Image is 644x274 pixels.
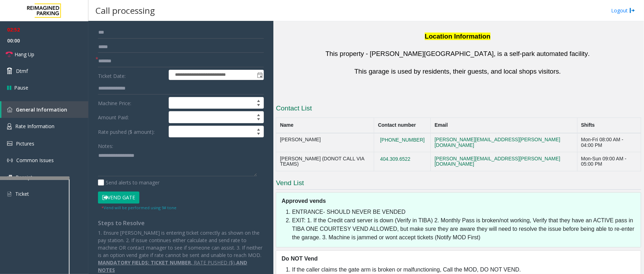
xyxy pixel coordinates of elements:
td: [PERSON_NAME] [276,133,374,152]
a: Logout [611,7,635,14]
span: Decrease value [254,103,263,109]
span: Decrease value [254,117,263,123]
li: If the caller claims the gate arm is broken or malfunctioning, Call the MOD, DO NOT VEND. [292,266,637,274]
span: This garage is used by residents, their guests, and local shops visitors. [354,68,561,75]
label: Rate pushed ($ amount): [96,126,167,138]
span: Pictures [16,140,34,147]
div: Mon-Fri 08:00 AM - 04:00 PM [581,137,637,148]
span: General Information [16,106,67,113]
span: This property - [PERSON_NAME][GEOGRAPHIC_DATA], is a self-park automated facility. [325,50,590,57]
a: General Information [1,101,88,118]
img: 'icon' [7,107,12,112]
img: 'icon' [7,141,12,146]
label: Send alerts to manager [98,179,159,186]
span: Toggle popup [256,70,263,80]
p: 1. Ensure [PERSON_NAME] is entering ticket correctly as shown on the pay station. 2. If issue con... [98,229,264,259]
th: Shifts [577,118,641,133]
a: [PERSON_NAME][EMAIL_ADDRESS][PERSON_NAME][DOMAIN_NAME] [435,137,561,148]
h5: Do NOT Vend [282,255,641,263]
img: 'icon' [7,123,12,130]
label: Machine Price: [96,97,167,109]
span: Dtmf [16,67,28,75]
u: , RATE PUSHED ($), [191,259,236,266]
h3: Call processing [92,2,158,19]
th: Email [431,118,577,133]
u: MANDATORY FIELDS: TICKET NUMBER [98,259,191,266]
u: AND NOTES [98,259,247,273]
span: Receipt [16,174,33,181]
label: Notes: [98,140,113,150]
label: Amount Paid: [96,111,167,123]
span: Increase value [254,112,263,117]
span: Location Information [425,33,491,40]
button: 404.309.6522 [378,156,413,162]
button: [PHONE_NUMBER] [378,137,427,143]
span: Rate Information [15,123,54,130]
h3: Contact List [276,104,641,115]
span: Hang Up [14,51,34,58]
label: Ticket Date: [96,70,167,80]
span: Common Issues [16,157,54,164]
img: 'icon' [7,175,12,179]
span: Increase value [254,97,263,103]
img: 'icon' [7,158,13,163]
h4: Steps to Resolve [98,220,264,227]
small: Vend will be performed using 9# tone [101,205,176,210]
span: Pause [14,84,28,91]
img: logout [630,7,635,14]
th: Name [276,118,374,133]
h3: Vend List [276,178,641,190]
span: Decrease value [254,132,263,137]
li: ENTRANCE- SHOULD NEVER BE VENDED [292,208,637,216]
li: EXIT: 1. If the Credit card server is down (Verify in TIBA) 2. Monthly Pass is broken/not working... [292,216,637,242]
div: Mon-Sun 09:00 AM - 05:00 PM [581,156,637,167]
a: [PERSON_NAME][EMAIL_ADDRESS][PERSON_NAME][DOMAIN_NAME] [435,156,561,167]
span: Increase value [254,126,263,132]
h5: Approved vends [282,197,641,205]
button: Vend Gate [98,192,139,204]
th: Contact number [374,118,431,133]
td: [PERSON_NAME] (DONOT CALL VIA TEAMS) [276,152,374,171]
